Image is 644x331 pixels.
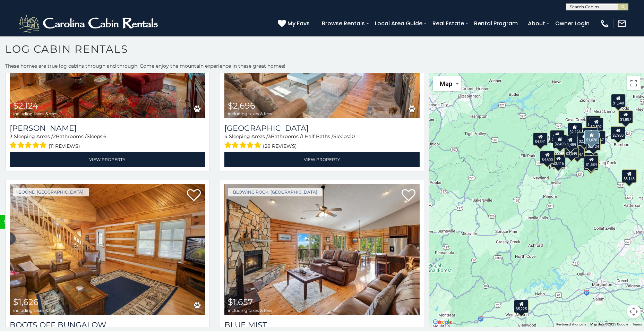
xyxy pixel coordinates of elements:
[583,127,598,141] div: $2,028
[13,308,58,313] span: including taxes & fees
[224,124,420,133] h3: Fireside Lodge
[431,318,454,327] img: Google
[514,300,529,313] div: $5,225
[53,133,56,139] span: 2
[471,17,521,29] a: Rental Program
[228,111,272,116] span: including taxes & fees
[224,152,420,167] a: View Property
[187,188,201,203] a: Add to favorites
[552,17,593,29] a: Owner Login
[263,142,297,151] span: (28 reviews)
[584,130,600,144] div: $1,626
[611,126,626,139] div: $2,980
[553,135,567,148] div: $2,493
[224,184,420,315] img: Blue Mist
[228,308,272,313] span: including taxes & fees
[278,19,311,28] a: My Favs
[224,184,420,315] a: Blue Mist $1,657 including taxes & fees
[617,19,627,28] img: mail-regular-white.png
[440,80,452,87] span: Map
[10,152,205,167] a: View Property
[268,133,271,139] span: 3
[524,17,549,29] a: About
[563,136,578,149] div: $1,489
[433,76,461,91] button: Change map style
[568,123,582,136] div: $2,228
[627,76,641,90] button: Toggle fullscreen view
[627,305,641,319] button: Map camera controls
[619,110,633,124] div: $1,807
[429,17,467,29] a: Real Estate
[600,19,610,28] img: phone-regular-white.png
[402,188,415,203] a: Add to favorites
[10,124,205,133] a: [PERSON_NAME]
[540,151,555,164] div: $4,600
[10,133,12,139] span: 3
[318,17,368,29] a: Browse Rentals
[13,188,89,196] a: Boone, [GEOGRAPHIC_DATA]
[533,133,548,146] div: $4,341
[302,133,333,139] span: 1 Half Baths /
[589,118,604,131] div: $2,502
[10,184,205,315] a: Boots Off Bungalow $1,626 including taxes & fees
[228,188,323,196] a: Blowing Rock, [GEOGRAPHIC_DATA]
[103,133,106,139] span: 6
[49,142,80,151] span: (11 reviews)
[550,130,565,143] div: $2,696
[224,320,420,330] a: Blue Mist
[228,101,255,111] span: $2,696
[224,133,420,151] div: Sleeping Areas / Bathrooms / Sleeps:
[551,154,566,168] div: $3,416
[584,157,598,170] div: $1,657
[584,155,599,169] div: $1,584
[224,133,227,139] span: 4
[431,318,454,327] a: Open this area in Google Maps (opens a new window)
[13,101,38,111] span: $2,124
[224,124,420,133] a: [GEOGRAPHIC_DATA]
[10,320,205,330] a: Boots Off Bungalow
[13,111,58,116] span: including taxes & fees
[632,322,642,326] a: Terms (opens in new tab)
[586,116,601,129] div: $3,256
[611,94,626,107] div: $1,648
[287,19,310,28] span: My Favs
[350,133,355,139] span: 10
[590,322,628,326] span: Map data ©2025 Google
[17,13,161,34] img: White-1-2.png
[565,145,579,158] div: $3,049
[583,153,598,166] div: $1,488
[10,124,205,133] h3: Azalea Hill
[10,184,205,315] img: Boots Off Bungalow
[13,297,38,307] span: $1,626
[10,133,205,151] div: Sleeping Areas / Bathrooms / Sleeps:
[228,297,253,307] span: $1,657
[371,17,426,29] a: Local Area Guide
[556,322,586,327] button: Keyboard shortcuts
[577,132,592,145] div: $2,457
[622,170,637,183] div: $3,143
